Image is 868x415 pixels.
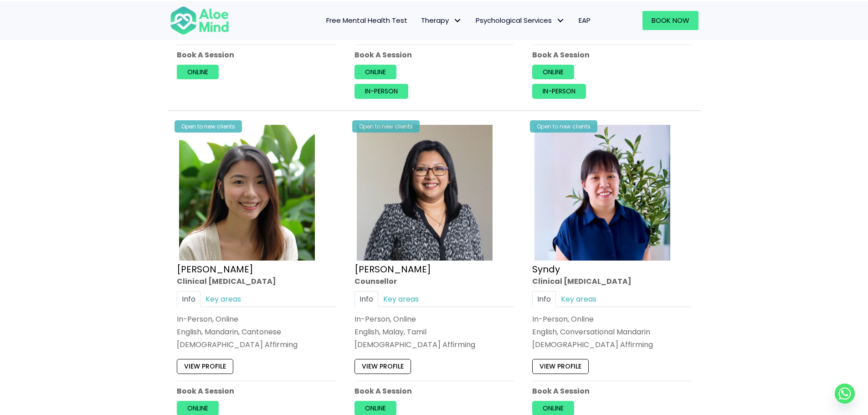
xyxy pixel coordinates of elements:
[579,15,591,25] span: EAP
[354,65,396,79] a: Online
[532,65,574,79] a: Online
[652,15,689,25] span: Book Now
[532,291,556,307] a: Info
[177,339,336,350] div: [DEMOGRAPHIC_DATA] Affirming
[177,65,219,79] a: Online
[354,276,514,286] div: Counsellor
[378,291,424,307] a: Key areas
[530,120,597,133] div: Open to new clients
[556,291,601,307] a: Key areas
[354,84,408,98] a: In-person
[354,385,514,396] p: Book A Session
[354,339,514,350] div: [DEMOGRAPHIC_DATA] Affirming
[326,15,407,25] span: Free Mental Health Test
[177,262,253,275] a: [PERSON_NAME]
[532,262,560,275] a: Syndy
[200,291,246,307] a: Key areas
[642,11,699,30] a: Book Now
[354,291,378,307] a: Info
[319,11,414,30] a: Free Mental Health Test
[532,50,692,60] p: Book A Session
[177,291,200,307] a: Info
[354,359,411,374] a: View profile
[177,327,336,337] p: English, Mandarin, Cantonese
[177,359,233,374] a: View profile
[532,359,589,374] a: View profile
[177,385,336,396] p: Book A Session
[469,11,572,30] a: Psychological ServicesPsychological Services: submenu
[177,50,336,60] p: Book A Session
[451,14,464,27] span: Therapy: submenu
[354,262,431,275] a: [PERSON_NAME]
[532,84,586,98] a: In-person
[177,313,336,324] div: In-Person, Online
[354,327,514,337] p: English, Malay, Tamil
[572,11,597,30] a: EAP
[476,15,565,25] span: Psychological Services
[532,313,692,324] div: In-Person, Online
[179,125,315,261] img: Peggy Clin Psych
[534,125,670,261] img: Syndy
[835,384,855,404] a: Whatsapp
[421,15,462,25] span: Therapy
[170,5,229,36] img: Aloe mind Logo
[532,327,692,337] p: English, Conversational Mandarin
[414,11,469,30] a: TherapyTherapy: submenu
[357,125,493,261] img: Sabrina
[354,50,514,60] p: Book A Session
[532,276,692,286] div: Clinical [MEDICAL_DATA]
[177,276,336,286] div: Clinical [MEDICAL_DATA]
[352,120,420,133] div: Open to new clients
[241,11,597,30] nav: Menu
[175,120,242,133] div: Open to new clients
[554,14,567,27] span: Psychological Services: submenu
[354,313,514,324] div: In-Person, Online
[532,339,692,350] div: [DEMOGRAPHIC_DATA] Affirming
[532,385,692,396] p: Book A Session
